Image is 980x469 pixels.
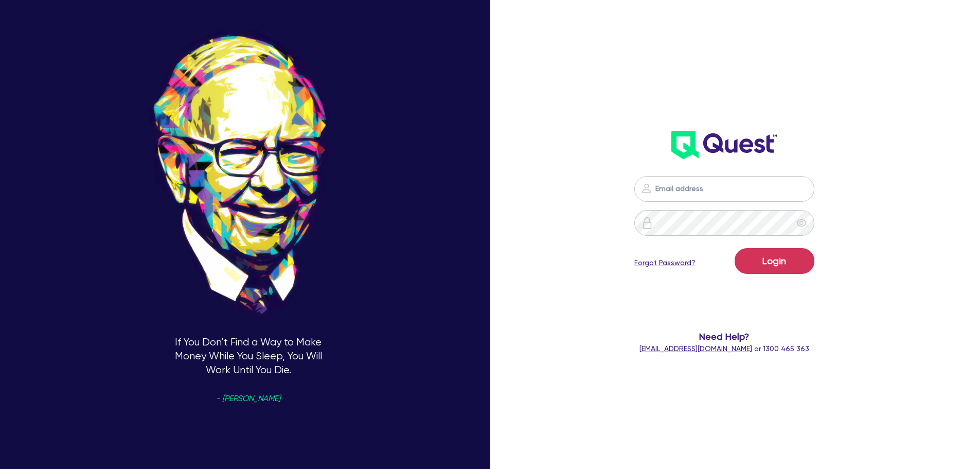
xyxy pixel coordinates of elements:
img: icon-password [641,217,653,229]
span: - [PERSON_NAME] [216,395,280,403]
span: eye [796,218,807,228]
img: icon-password [640,182,653,195]
span: or 1300 465 363 [639,344,809,353]
input: Email address [634,176,814,202]
a: Forgot Password? [634,257,696,268]
a: [EMAIL_ADDRESS][DOMAIN_NAME] [639,344,752,353]
button: Login [735,248,814,274]
span: Need Help? [593,329,856,343]
img: wH2k97JdezQIQAAAABJRU5ErkJggg== [671,131,777,159]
